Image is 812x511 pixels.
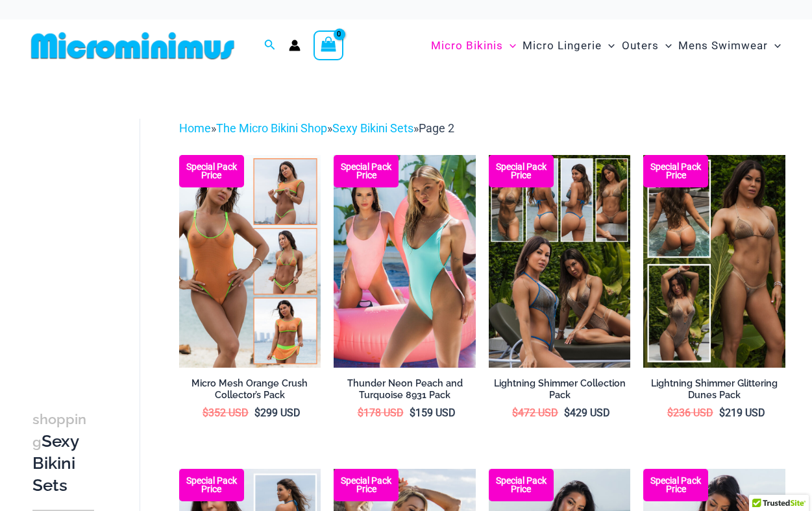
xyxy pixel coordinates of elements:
a: Lightning Shimmer Collection Pack [489,377,631,407]
span: Micro Bikinis [431,29,503,62]
img: Lightning Shimmer Dune [643,155,785,368]
span: shopping [32,411,86,450]
img: Thunder Pack [334,155,476,368]
span: $ [358,407,363,419]
b: Special Pack Price [179,163,244,180]
span: $ [564,407,570,419]
h2: Lightning Shimmer Glittering Dunes Pack [643,377,785,401]
a: Mens SwimwearMenu ToggleMenu Toggle [675,26,784,65]
a: Thunder Pack Thunder Turquoise 8931 One Piece 09v2Thunder Turquoise 8931 One Piece 09v2 [334,155,476,368]
b: Special Pack Price [489,163,554,180]
span: $ [719,407,725,419]
b: Special Pack Price [643,477,708,493]
iframe: TrustedSite Certified [32,108,149,368]
a: Thunder Neon Peach and Turquoise 8931 Pack [334,377,476,407]
a: Lightning Shimmer Glittering Dunes Pack [643,377,785,407]
a: OutersMenu ToggleMenu Toggle [619,26,675,65]
span: $ [512,407,518,419]
a: Lightning Shimmer Collection Lightning Shimmer Ocean Shimmer 317 Tri Top 469 Thong 08Lightning Sh... [489,155,631,368]
span: Menu Toggle [503,29,516,62]
a: Search icon link [264,38,276,54]
b: Special Pack Price [334,163,399,180]
bdi: 352 USD [203,407,249,419]
img: Lightning Shimmer Collection [489,155,631,368]
bdi: 219 USD [719,407,765,419]
h2: Micro Mesh Orange Crush Collector’s Pack [179,377,321,401]
span: $ [254,407,260,419]
a: Home [179,121,211,135]
span: Menu Toggle [602,29,615,62]
span: Micro Lingerie [523,29,602,62]
a: Micro BikinisMenu ToggleMenu Toggle [428,26,519,65]
span: Menu Toggle [768,29,781,62]
b: Special Pack Price [179,477,244,493]
bdi: 472 USD [512,407,558,419]
a: Lightning Shimmer Dune Lightning Shimmer Glittering Dunes 317 Tri Top 469 Thong 02Lightning Shimm... [643,155,785,368]
a: Micro Mesh Orange Crush Collector’s Pack [179,377,321,407]
a: Account icon link [289,40,301,51]
span: $ [667,407,673,419]
a: Micro LingerieMenu ToggleMenu Toggle [519,26,618,65]
a: Sexy Bikini Sets [332,121,413,135]
bdi: 429 USD [564,407,610,419]
bdi: 236 USD [667,407,713,419]
span: $ [203,407,208,419]
span: Outers [622,29,659,62]
span: $ [410,407,415,419]
bdi: 159 USD [410,407,456,419]
span: » » » [179,121,454,135]
img: MM SHOP LOGO FLAT [26,31,240,60]
span: Mens Swimwear [678,29,768,62]
h2: Lightning Shimmer Collection Pack [489,377,631,401]
a: The Micro Bikini Shop [216,121,327,135]
bdi: 178 USD [358,407,404,419]
b: Special Pack Price [334,477,399,493]
span: Menu Toggle [659,29,672,62]
img: Collectors Pack Orange [179,155,321,368]
nav: Site Navigation [426,24,786,67]
a: Collectors Pack Orange Micro Mesh Orange Crush 801 One Piece 02Micro Mesh Orange Crush 801 One Pi... [179,155,321,368]
b: Special Pack Price [643,163,708,180]
h2: Thunder Neon Peach and Turquoise 8931 Pack [334,377,476,401]
bdi: 299 USD [254,407,301,419]
a: View Shopping Cart, empty [314,30,343,60]
span: Page 2 [419,121,454,135]
b: Special Pack Price [489,477,554,493]
h3: Sexy Bikini Sets [32,408,94,497]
